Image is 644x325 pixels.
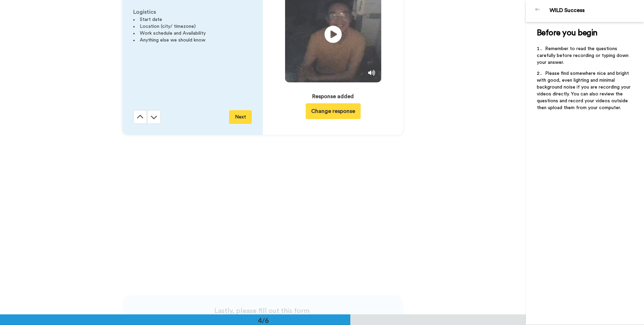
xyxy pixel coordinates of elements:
span: Start date [140,17,162,22]
span: Location (city/ timezone) [140,24,196,29]
span: Work schedule and Availability [140,31,206,36]
button: Change response [306,103,361,119]
span: Logistics [133,9,156,15]
div: Response added [312,92,354,101]
div: WILD Success [550,7,644,14]
img: Profile Image [530,3,546,19]
span: Anything else we should know [140,38,205,43]
div: 4/6 [247,315,280,325]
button: Next [229,110,252,124]
span: Please find somewhere nice and bright with good, even lighting and minimal background noise if yo... [537,71,632,110]
span: Before you begin [537,29,598,37]
span: Remember to read the questions carefully before recording or typing down your answer. [537,46,630,65]
img: Mute/Unmute [368,69,375,76]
